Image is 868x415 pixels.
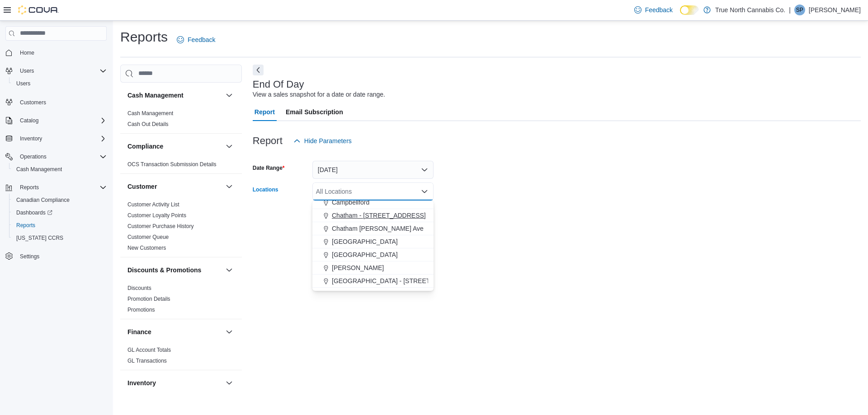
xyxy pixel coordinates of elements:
[127,378,222,387] button: Inventory
[20,184,39,191] span: Reports
[127,244,166,252] span: New Customers
[16,251,107,262] span: Settings
[312,288,434,301] button: Gravenhurst - [STREET_ADDRESS]
[16,65,107,76] span: Users
[127,91,184,100] h3: Cash Management
[253,90,385,99] div: View a sales snapshot for a date or date range.
[16,234,63,242] span: [US_STATE] CCRS
[16,133,107,144] span: Inventory
[120,345,242,370] div: Finance
[16,251,43,262] a: Settings
[173,31,219,49] a: Feedback
[16,96,107,107] span: Customers
[127,378,156,387] h3: Inventory
[16,222,35,229] span: Reports
[312,196,434,209] button: Campbellford
[2,46,110,59] button: Home
[13,78,107,89] span: Users
[127,201,179,208] a: Customer Activity List
[127,110,173,117] a: Cash Management
[127,91,222,100] button: Cash Management
[127,161,217,168] span: OCS Transaction Submission Details
[253,65,264,75] button: Next
[253,186,278,193] label: Locations
[2,132,110,145] button: Inventory
[332,198,369,207] span: Campbellford
[188,35,215,44] span: Feedback
[224,90,235,101] button: Cash Management
[127,121,169,128] span: Cash Out Details
[127,212,186,219] a: Customer Loyalty Points
[312,248,434,261] button: [GEOGRAPHIC_DATA]
[20,253,39,260] span: Settings
[13,220,39,231] a: Reports
[120,28,168,46] h1: Reports
[127,245,166,251] a: New Customers
[127,142,163,151] h3: Compliance
[16,209,52,216] span: Dashboards
[120,283,242,319] div: Discounts & Promotions
[312,209,434,222] button: Chatham - [STREET_ADDRESS]
[16,115,107,126] span: Catalog
[127,223,194,229] a: Customer Purchase History
[9,77,110,90] button: Users
[332,237,398,246] span: [GEOGRAPHIC_DATA]
[16,97,50,108] a: Customers
[127,346,171,354] span: GL Account Totals
[20,135,42,142] span: Inventory
[332,276,466,285] span: [GEOGRAPHIC_DATA] - [STREET_ADDRESS]
[16,196,70,204] span: Canadian Compliance
[312,261,434,275] button: [PERSON_NAME]
[127,347,171,353] a: GL Account Totals
[127,296,170,302] a: Promotion Details
[645,5,673,14] span: Feedback
[20,153,47,160] span: Operations
[796,5,803,15] span: SP
[127,233,169,241] span: Customer Queue
[127,266,201,275] h3: Discounts & Promotions
[127,182,222,191] button: Customer
[127,121,169,127] a: Cash Out Details
[127,266,222,275] button: Discounts & Promotions
[16,166,62,173] span: Cash Management
[20,49,34,56] span: Home
[332,289,435,298] span: Gravenhurst - [STREET_ADDRESS]
[9,219,110,232] button: Reports
[16,47,38,58] a: Home
[16,133,46,144] button: Inventory
[304,136,352,145] span: Hide Parameters
[2,114,110,127] button: Catalog
[9,194,110,206] button: Canadian Compliance
[127,142,222,151] button: Compliance
[13,207,107,218] span: Dashboards
[253,164,285,172] label: Date Range
[2,150,110,163] button: Operations
[127,306,155,313] span: Promotions
[16,182,107,193] span: Reports
[13,195,73,205] a: Canadian Compliance
[127,284,151,292] span: Discounts
[127,161,217,168] a: OCS Transaction Submission Details
[127,327,222,336] button: Finance
[794,5,805,15] div: Steven Park
[312,275,434,288] button: [GEOGRAPHIC_DATA] - [STREET_ADDRESS]
[127,358,167,364] a: GL Transactions
[312,161,434,179] button: [DATE]
[127,327,151,336] h3: Finance
[16,47,107,58] span: Home
[127,307,155,313] a: Promotions
[13,233,67,243] a: [US_STATE] CCRS
[18,5,59,14] img: Cova
[16,65,38,76] button: Users
[312,222,434,235] button: Chatham [PERSON_NAME] Ave
[9,206,110,219] a: Dashboards
[127,182,157,191] h3: Customer
[9,163,110,176] button: Cash Management
[20,117,38,124] span: Catalog
[332,250,398,259] span: [GEOGRAPHIC_DATA]
[2,181,110,194] button: Reports
[13,195,107,205] span: Canadian Compliance
[680,5,699,15] input: Dark Mode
